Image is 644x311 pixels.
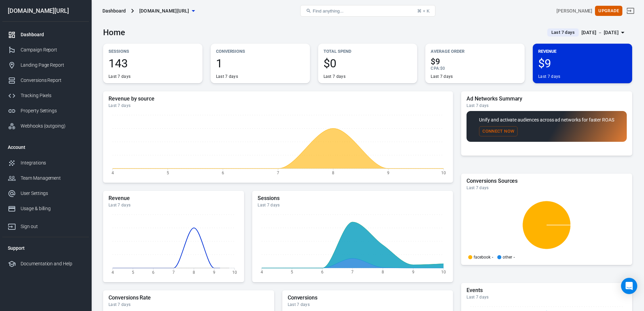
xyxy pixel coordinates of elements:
div: Landing Page Report [21,62,84,69]
div: Dashboard [102,7,126,14]
div: Property Settings [21,107,84,114]
span: - [492,255,493,259]
li: Support [2,240,89,256]
div: Sign out [21,223,84,230]
tspan: 6 [222,170,224,175]
p: Average Order [431,48,519,55]
tspan: 9 [412,270,414,274]
h5: Revenue by source [109,95,448,102]
div: Last 7 days [216,74,238,79]
tspan: 8 [193,270,195,274]
tspan: 10 [441,270,446,274]
span: 1 [216,58,305,69]
tspan: 8 [332,170,334,175]
span: Find anything... [313,8,343,14]
tspan: 10 [232,270,237,274]
div: Last 7 days [431,74,453,79]
div: Last 7 days [109,74,130,79]
div: Open Intercom Messenger [621,278,637,294]
a: Team Management [2,171,89,186]
tspan: 5 [132,270,134,274]
tspan: 5 [291,270,293,274]
a: Sign out [2,216,89,234]
div: Last 7 days [258,202,448,208]
a: Campaign Report [2,42,89,58]
tspan: 9 [387,170,389,175]
div: Last 7 days [109,202,239,208]
h5: Events [467,287,627,294]
div: Last 7 days [288,302,448,307]
a: Tracking Pixels [2,88,89,103]
p: Unify and activate audiences across ad networks for faster ROAS [479,116,614,124]
tspan: 5 [167,170,169,175]
tspan: 7 [277,170,279,175]
span: $0 [440,66,445,71]
tspan: 7 [172,270,175,274]
div: Integrations [21,159,84,166]
tspan: 4 [261,270,263,274]
span: - [514,255,515,259]
div: Webhooks (outgoing) [21,123,84,130]
h3: Home [103,28,125,37]
h5: Sessions [258,195,448,202]
tspan: 6 [152,270,154,274]
div: Last 7 days [109,302,269,307]
h5: Revenue [109,195,239,202]
a: Usage & billing [2,201,89,216]
li: Account [2,139,89,155]
span: $9 [431,58,519,66]
span: gearlytix.com/simracing-fanatec [139,7,189,15]
tspan: 9 [213,270,215,274]
div: Usage & billing [21,205,84,212]
a: Integrations [2,155,89,171]
div: Last 7 days [467,294,627,300]
p: other [503,255,512,259]
h5: Ad Networks Summary [467,95,627,102]
tspan: 4 [112,270,114,274]
div: Last 7 days [538,74,560,79]
a: Conversions Report [2,73,89,88]
h5: Conversions Sources [467,178,627,184]
button: Find anything...⌘ + K [300,5,435,17]
tspan: 6 [321,270,324,274]
div: Tracking Pixels [21,92,84,99]
a: Landing Page Report [2,58,89,73]
button: Upgrade [595,6,622,16]
span: Last 7 days [549,29,577,36]
button: Connect Now [479,126,518,137]
p: Conversions [216,48,305,55]
p: facebook [474,255,491,259]
div: [DATE] － [DATE] [581,28,619,37]
tspan: 7 [352,270,354,274]
a: Webhooks (outgoing) [2,118,89,134]
p: Sessions [109,48,197,55]
div: Campaign Report [21,46,84,53]
div: User Settings [21,190,84,197]
span: $0 [324,58,412,69]
p: Total Spend [324,48,412,55]
tspan: 10 [441,170,446,175]
span: CPA : [431,66,440,71]
span: 143 [109,58,197,69]
div: Last 7 days [109,103,448,108]
div: Last 7 days [324,74,345,79]
div: Last 7 days [467,185,627,191]
h5: Conversions [288,294,448,301]
button: [DOMAIN_NAME][URL] [137,5,197,17]
div: Account id: jpAhHtDX [556,7,592,15]
tspan: 8 [382,270,384,274]
span: $9 [538,58,627,69]
a: Dashboard [2,27,89,42]
a: Sign out [622,3,639,19]
div: Dashboard [21,31,84,38]
a: Property Settings [2,103,89,118]
button: Last 7 days[DATE] － [DATE] [542,27,632,38]
tspan: 4 [112,170,114,175]
a: User Settings [2,186,89,201]
div: [DOMAIN_NAME][URL] [2,8,89,14]
div: ⌘ + K [417,8,430,14]
div: Last 7 days [467,103,627,108]
div: Documentation and Help [21,260,84,267]
h5: Conversions Rate [109,294,269,301]
div: Conversions Report [21,77,84,84]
